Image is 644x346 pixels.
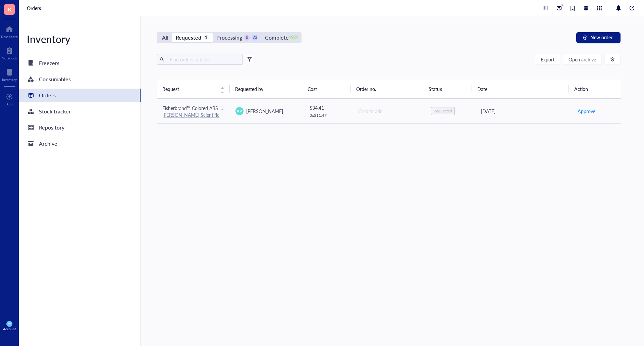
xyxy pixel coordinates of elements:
th: Action [569,80,618,98]
div: Repository [39,123,64,132]
a: Dashboard [1,24,18,39]
div: Archive [39,139,57,148]
a: Orders [27,5,42,11]
div: $ 34.41 [310,104,347,111]
th: Status [423,80,472,98]
span: New order [590,35,612,40]
div: Complete [265,33,288,42]
button: Export [535,54,560,65]
span: Export [541,57,554,62]
div: All [162,33,168,42]
div: Requested [433,108,452,114]
a: Notebook [2,45,17,60]
button: New order [576,32,621,43]
span: Open archive [569,57,596,62]
th: Request [157,80,230,98]
div: Notebook [2,56,17,60]
div: 3 x $ 11.47 [310,113,347,118]
a: Repository [19,121,141,134]
input: Find orders in table [167,54,240,64]
a: Archive [19,137,141,150]
div: Freezers [39,58,59,68]
th: Date [472,80,569,98]
span: Request [162,85,216,93]
th: Cost [302,80,351,98]
span: Fisherbrand™ Colored ABS 50 Place Slide Boxes [162,105,262,111]
div: [DATE] [481,107,567,115]
button: Approve [577,106,596,116]
div: Inventory [19,32,141,46]
div: Click to add [358,107,420,115]
th: Order no. [351,80,424,98]
a: Inventory [2,67,17,82]
th: Requested by [230,80,303,98]
div: 1921 [291,35,297,41]
a: Stock tracker [19,105,141,118]
span: KW [8,323,11,325]
div: Add [6,102,13,106]
div: Consumables [39,75,71,84]
span: K [8,5,11,13]
a: Freezers [19,56,141,70]
div: segmented control [157,32,302,43]
div: Stock tracker [39,107,71,116]
div: Requested [176,33,201,42]
div: Inventory [2,78,17,82]
div: 1 [203,35,209,41]
div: Orders [39,91,56,100]
div: Account [3,327,16,331]
div: Processing [216,33,242,42]
a: [PERSON_NAME] Scientific [162,111,219,118]
span: KV [237,108,242,114]
a: Consumables [19,72,141,86]
button: Open archive [563,54,602,65]
div: Dashboard [1,35,18,39]
a: Orders [19,89,141,102]
div: 0 [244,35,250,41]
div: 23 [252,35,258,41]
span: [PERSON_NAME] [246,108,283,114]
span: Approve [578,107,595,115]
td: Click to add [352,99,425,124]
